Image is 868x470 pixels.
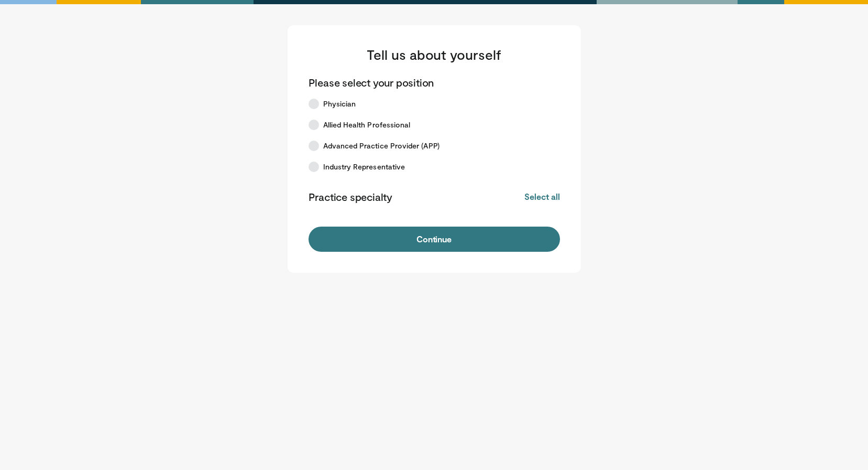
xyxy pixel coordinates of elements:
[309,76,434,89] p: Please select your position
[309,46,560,63] h3: Tell us about yourself
[524,191,559,202] button: Select all
[309,227,560,252] button: Continue
[323,141,440,151] span: Advanced Practice Provider (APP)
[309,190,392,204] p: Practice specialty
[323,99,356,109] span: Physician
[323,120,411,130] span: Allied Health Professional
[323,162,405,172] span: Industry Representative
